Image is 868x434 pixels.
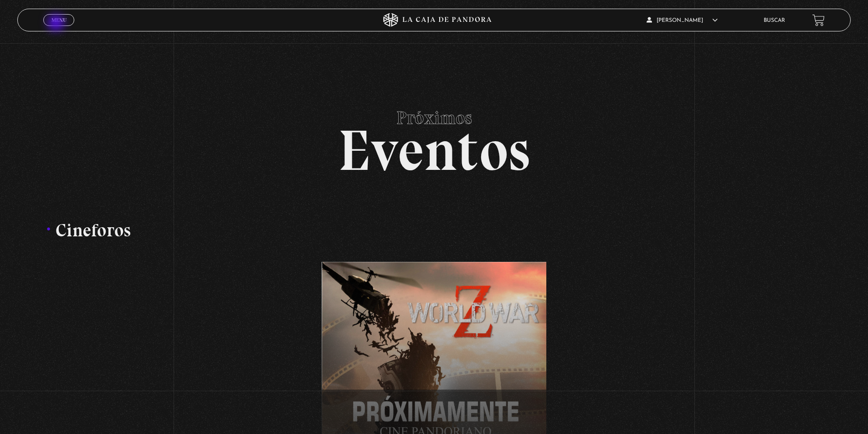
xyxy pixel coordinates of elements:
[812,14,825,26] a: View your shopping cart
[764,18,785,23] a: Buscar
[51,17,67,23] span: Menu
[46,221,822,239] h3: Cineforos
[647,18,718,23] span: [PERSON_NAME]
[48,25,70,31] span: Cerrar
[17,108,851,175] h2: Eventos
[17,108,851,127] span: Próximos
